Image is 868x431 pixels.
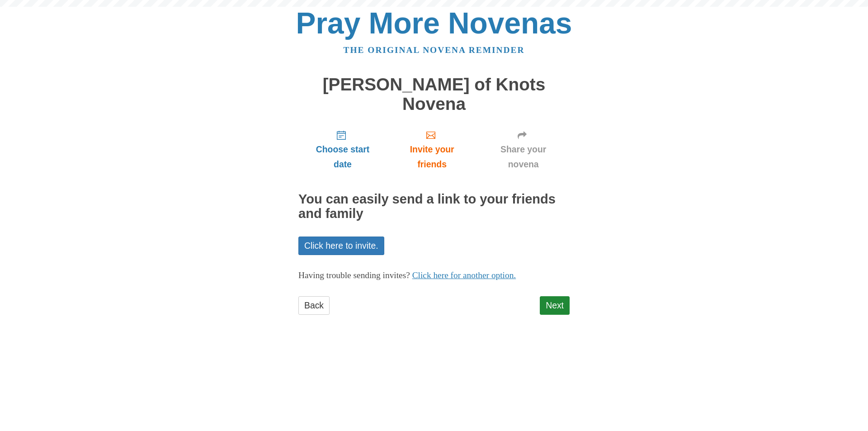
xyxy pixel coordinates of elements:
[344,45,525,55] a: The original novena reminder
[298,123,387,176] a: Choose start date
[486,142,561,172] span: Share your novena
[298,296,330,315] a: Back
[387,123,477,176] a: Invite your friends
[540,296,570,315] a: Next
[298,270,410,280] span: Having trouble sending invites?
[296,6,572,40] a: Pray More Novenas
[298,192,570,221] h2: You can easily send a link to your friends and family
[298,75,570,114] h1: [PERSON_NAME] of Knots Novena
[298,237,384,255] a: Click here to invite.
[412,270,516,280] a: Click here for another option.
[307,142,378,172] span: Choose start date
[396,142,468,172] span: Invite your friends
[477,123,570,176] a: Share your novena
